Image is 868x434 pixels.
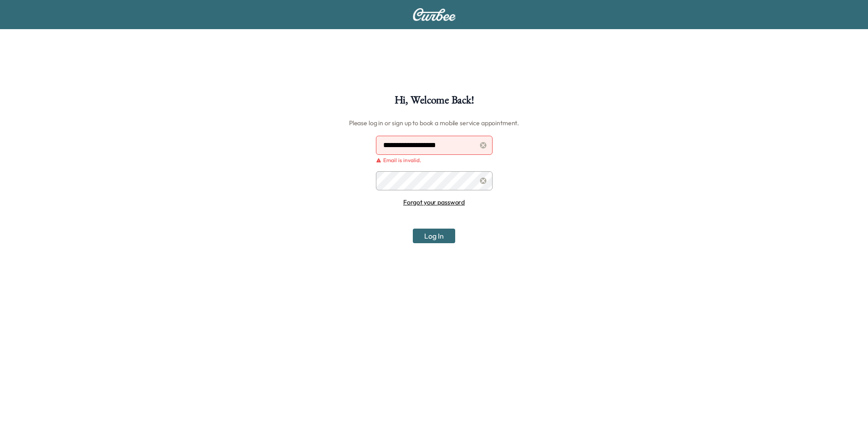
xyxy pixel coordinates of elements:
[349,116,519,130] h6: Please log in or sign up to book a mobile service appointment.
[412,8,456,21] img: Curbee Logo
[413,229,455,243] button: Log In
[395,95,474,110] h1: Hi, Welcome Back!
[403,198,465,206] a: Forgot your password
[376,157,493,164] div: Email is invalid.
